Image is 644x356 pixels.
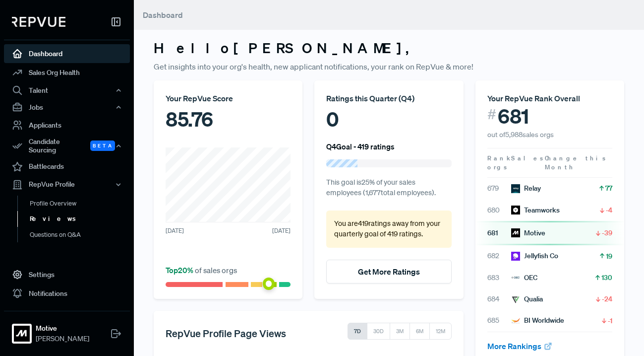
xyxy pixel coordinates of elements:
[272,226,291,235] span: [DATE]
[390,323,410,340] button: 3M
[511,228,520,237] img: Motive
[410,323,430,340] button: 6M
[487,294,511,304] span: 684
[511,206,520,214] img: Teamworks
[511,316,520,325] img: BI Worldwide
[606,251,612,261] span: 19
[601,273,612,283] span: 130
[12,17,65,27] img: RepVue
[166,265,237,275] span: of sales orgs
[511,184,520,193] img: Relay
[4,157,130,176] a: Battlecards
[4,44,130,63] a: Dashboard
[17,227,143,243] a: Questions on Q&A
[511,183,541,194] div: Relay
[487,183,511,194] span: 679
[511,294,543,304] div: Qualia
[326,92,451,104] div: Ratings this Quarter ( Q4 )
[367,323,390,340] button: 30D
[487,154,511,163] span: Rank
[166,104,291,134] div: 85.76
[17,196,143,212] a: Profile Overview
[4,82,130,99] button: Talent
[487,228,511,238] span: 681
[4,311,130,348] a: MotiveMotive[PERSON_NAME]
[348,323,367,340] button: 7D
[4,63,130,82] a: Sales Org Health
[487,93,580,103] span: Your RepVue Rank Overall
[511,205,560,215] div: Teamworks
[4,265,130,284] a: Settings
[487,104,496,125] span: #
[429,323,452,340] button: 12M
[166,327,286,339] h5: RepVue Profile Page Views
[166,265,195,275] span: Top 20 %
[498,104,529,128] span: 681
[511,273,537,283] div: OEC
[511,273,520,282] img: OEC
[487,130,554,139] span: out of 5,988 sales orgs
[154,61,624,72] p: Get insights into your org's health, new applicant notifications, your rank on RepVue & more!
[17,211,143,227] a: Reviews
[511,251,558,261] div: Jellyfish Co
[326,142,395,151] h6: Q4 Goal - 419 ratings
[326,104,451,134] div: 0
[90,141,115,151] span: Beta
[487,315,511,326] span: 685
[14,326,30,342] img: Motive
[511,315,564,326] div: BI Worldwide
[487,154,545,171] span: Sales orgs
[606,205,612,215] span: -4
[602,294,612,304] span: -24
[166,226,184,235] span: [DATE]
[36,323,89,334] strong: Motive
[4,176,130,193] button: RepVue Profile
[4,135,130,157] button: Candidate Sourcing Beta
[4,116,130,135] a: Applicants
[4,135,130,157] div: Candidate Sourcing
[511,228,545,238] div: Motive
[326,260,451,284] button: Get More Ratings
[487,273,511,283] span: 683
[487,251,511,261] span: 682
[608,316,612,326] span: -1
[545,154,607,171] span: Change this Month
[511,252,520,261] img: Jellyfish Co
[326,177,451,199] p: This goal is 25 % of your sales employees ( 1,677 total employees).
[511,295,520,304] img: Qualia
[605,183,612,193] span: 77
[602,228,612,238] span: -39
[143,10,183,20] span: Dashboard
[36,334,89,344] span: [PERSON_NAME]
[334,218,443,240] p: You are 419 ratings away from your quarterly goal of 419 ratings .
[4,284,130,303] a: Notifications
[4,99,130,116] button: Jobs
[487,341,553,351] a: More Rankings
[154,40,624,57] h3: Hello [PERSON_NAME] ,
[166,92,291,104] div: Your RepVue Score
[487,205,511,215] span: 680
